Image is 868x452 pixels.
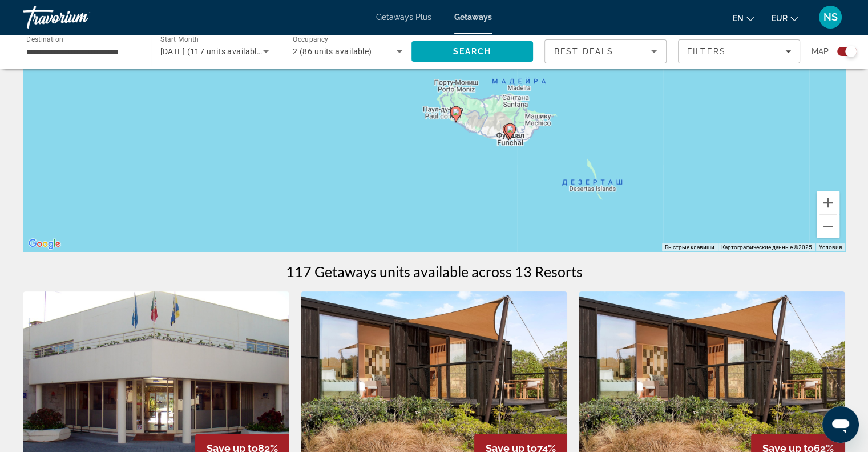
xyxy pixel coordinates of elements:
[286,263,583,280] h1: 117 Getaways units available across 13 Resorts
[160,35,199,43] span: Start Month
[23,2,137,32] a: Travorium
[721,244,812,250] span: Картографические данные ©2025
[733,10,754,26] button: Change language
[812,43,829,59] span: Map
[815,5,845,29] button: User Menu
[823,11,838,23] span: NS
[26,35,63,43] span: Destination
[772,14,788,23] span: EUR
[733,14,744,23] span: en
[293,47,372,56] span: 2 (86 units available)
[454,13,492,22] a: Getaways
[554,47,613,56] span: Best Deals
[817,215,839,238] button: Уменьшить
[411,41,534,62] button: Search
[293,35,329,43] span: Occupancy
[554,45,657,58] mat-select: Sort by
[26,237,63,251] img: Google
[376,13,431,22] a: Getaways Plus
[678,39,800,63] button: Filters
[772,10,798,26] button: Change currency
[665,243,714,251] button: Быстрые клавиши
[817,191,839,214] button: Увеличить
[26,45,136,59] input: Select destination
[160,47,264,56] span: [DATE] (117 units available)
[822,406,859,443] iframe: Кнопка запуска окна обмена сообщениями
[687,47,726,56] span: Filters
[819,244,842,250] a: Условия (ссылка откроется в новой вкладке)
[26,237,63,251] a: Открыть эту область в Google Картах (в новом окне)
[453,47,491,56] span: Search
